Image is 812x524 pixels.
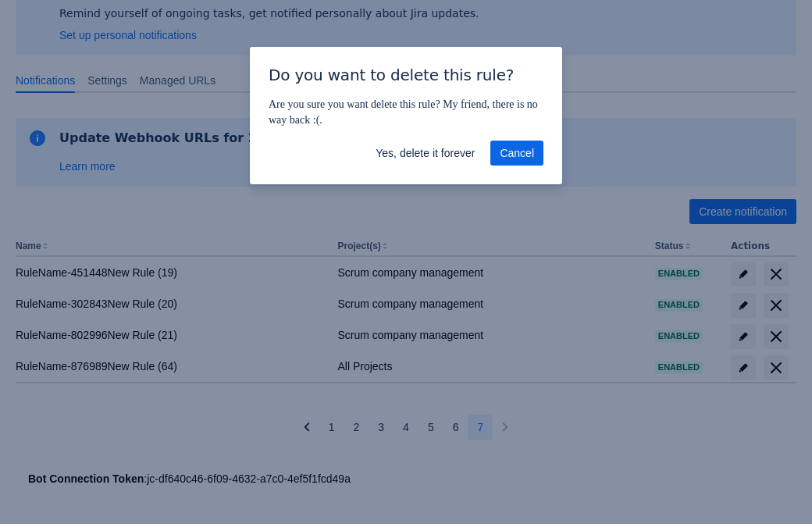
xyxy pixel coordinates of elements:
[269,66,514,84] span: Do you want to delete this rule?
[500,141,534,166] span: Cancel
[376,141,475,166] span: Yes, delete it forever
[269,97,543,128] p: Are you sure you want delete this rule? My friend, there is no way back :(.
[366,141,484,166] button: Yes, delete it forever
[490,141,543,166] button: Cancel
